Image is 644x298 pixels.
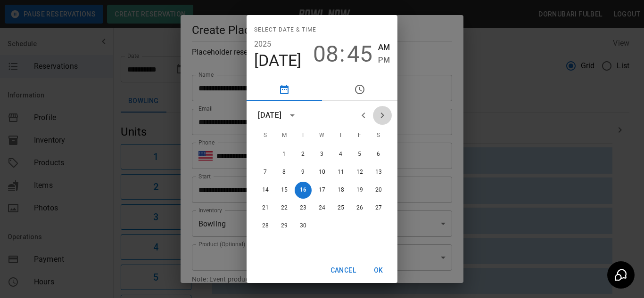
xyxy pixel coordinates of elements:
[295,217,312,234] button: 30
[347,41,372,67] button: 45
[295,182,312,199] button: 16
[370,164,387,181] button: 13
[284,107,300,123] button: calendar view is open, switch to year view
[314,126,330,145] span: Wednesday
[351,146,368,163] button: 5
[314,164,330,181] button: 10
[276,182,293,199] button: 15
[276,217,293,234] button: 29
[351,200,368,217] button: 26
[314,200,330,217] button: 24
[276,126,293,145] span: Monday
[373,106,392,125] button: Next month
[332,164,349,181] button: 11
[295,126,312,145] span: Tuesday
[295,200,312,217] button: 23
[351,182,368,199] button: 19
[276,164,293,181] button: 8
[370,200,387,217] button: 27
[378,54,390,66] button: PM
[322,78,397,101] button: pick time
[257,217,274,234] button: 28
[351,126,368,145] span: Friday
[276,146,293,163] button: 1
[363,262,394,279] button: OK
[370,146,387,163] button: 6
[257,200,274,217] button: 21
[332,182,349,199] button: 18
[258,110,281,121] div: [DATE]
[339,41,345,67] span: :
[295,164,312,181] button: 9
[257,126,274,145] span: Sunday
[327,262,360,279] button: Cancel
[370,126,387,145] span: Saturday
[276,200,293,217] button: 22
[247,78,322,101] button: pick date
[254,38,272,51] button: 2025
[314,182,330,199] button: 17
[254,23,316,38] span: Select date & time
[332,126,349,145] span: Thursday
[378,41,390,54] button: AM
[332,146,349,163] button: 4
[314,146,330,163] button: 3
[295,146,312,163] button: 2
[257,182,274,199] button: 14
[313,41,339,67] button: 08
[254,51,302,71] button: [DATE]
[354,106,373,125] button: Previous month
[257,164,274,181] button: 7
[370,182,387,199] button: 20
[332,200,349,217] button: 25
[351,164,368,181] button: 12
